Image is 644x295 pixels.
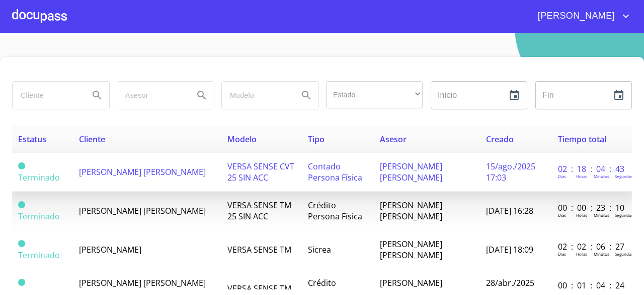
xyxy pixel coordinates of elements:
p: Segundos [615,212,633,218]
span: Tiempo total [558,134,606,145]
p: 00 : 00 : 23 : 10 [558,202,626,213]
span: Asesor [380,134,407,145]
span: VERSA SENSE CVT 25 SIN ACC [227,161,294,183]
p: Minutos [594,212,609,218]
button: account of current user [530,8,632,24]
span: Terminado [18,172,60,183]
p: Minutos [594,251,609,257]
span: Terminado [18,240,25,247]
input: search [13,82,81,109]
p: Horas [576,251,587,257]
span: [PERSON_NAME] [530,8,620,24]
p: Minutos [594,173,609,179]
span: Estatus [18,134,46,145]
span: VERSA SENSE TM [227,283,291,294]
span: [PERSON_NAME] [79,244,141,255]
span: Sicrea [308,244,331,255]
span: Terminado [18,250,60,261]
span: Terminado [18,211,60,222]
p: 02 : 18 : 04 : 43 [558,163,626,174]
span: Cliente [79,134,105,145]
span: [PERSON_NAME] [PERSON_NAME] [380,200,442,222]
span: Terminado [18,201,25,208]
p: Dias [558,251,566,257]
p: Dias [558,173,566,179]
button: Search [190,83,214,107]
span: [PERSON_NAME] [PERSON_NAME] [380,161,442,183]
span: [PERSON_NAME] [PERSON_NAME] [380,239,442,261]
span: Modelo [227,134,257,145]
span: Creado [486,134,514,145]
button: Search [294,83,318,107]
span: [PERSON_NAME] [PERSON_NAME] [79,205,206,216]
span: Contado Persona Física [308,161,362,183]
p: Dias [558,212,566,218]
button: Search [85,83,109,107]
div: ​ [326,81,423,108]
span: [PERSON_NAME] [PERSON_NAME] [79,166,206,178]
p: 02 : 02 : 06 : 27 [558,241,626,252]
span: [DATE] 18:09 [486,244,533,255]
p: Horas [576,212,587,218]
span: Terminado [18,279,25,286]
input: search [117,82,186,109]
p: Segundos [615,173,633,179]
span: [DATE] 16:28 [486,205,533,216]
p: Horas [576,173,587,179]
p: 00 : 01 : 04 : 24 [558,280,626,291]
span: VERSA SENSE TM [227,244,291,255]
span: VERSA SENSE TM 25 SIN ACC [227,200,291,222]
span: Terminado [18,162,25,169]
span: 15/ago./2025 17:03 [486,161,535,183]
input: search [222,82,290,109]
p: Segundos [615,251,633,257]
span: Tipo [308,134,325,145]
span: Crédito Persona Física [308,200,362,222]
